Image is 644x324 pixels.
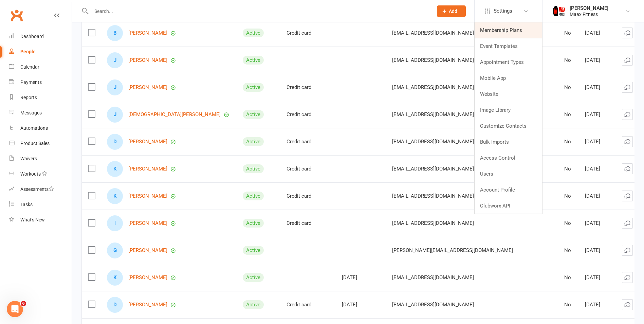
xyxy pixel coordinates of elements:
a: Calendar [9,59,72,75]
div: No [564,193,573,199]
div: [DATE] [585,220,610,226]
div: Active [243,300,264,309]
div: Tasks [20,202,33,207]
div: Active [243,29,264,37]
a: [PERSON_NAME] [128,193,167,199]
div: [DATE] [585,57,610,63]
div: No [564,57,573,63]
div: Active [243,137,264,146]
div: Credit card [287,85,330,90]
div: Workouts [20,171,41,177]
div: luckas [107,215,123,231]
a: Appointment Types [475,54,542,70]
div: Credit card [287,166,330,172]
a: Messages [9,105,72,121]
div: Garrett [107,242,123,258]
a: Clubworx [8,7,25,24]
a: Access Control [475,150,542,166]
button: Add [437,5,466,17]
div: No [564,112,573,118]
div: Juana [107,79,123,95]
span: [EMAIL_ADDRESS][DOMAIN_NAME] [392,135,474,148]
div: Kevin [107,188,123,204]
div: No [564,85,573,90]
a: Image Library [475,102,542,118]
div: [DATE] [342,302,380,308]
div: Active [243,164,264,173]
div: Active [243,110,264,119]
div: No [564,139,573,145]
div: [DATE] [585,193,610,199]
a: [PERSON_NAME] [128,248,167,253]
a: Payments [9,75,72,90]
div: [DATE] [342,275,380,281]
div: People [20,49,36,54]
div: Kelly [107,161,123,177]
a: Tasks [9,197,72,212]
a: Account Profile [475,182,542,198]
a: Mobile App [475,70,542,86]
span: [PERSON_NAME][EMAIL_ADDRESS][DOMAIN_NAME] [392,244,513,257]
div: Active [243,219,264,228]
a: Workouts [9,166,72,182]
div: [PERSON_NAME] [570,5,608,11]
div: Credit card [287,30,330,36]
div: Brandon [107,25,123,41]
div: [DATE] [585,166,610,172]
span: [EMAIL_ADDRESS][DOMAIN_NAME] [392,271,474,284]
div: Danielle [107,134,123,150]
div: Active [243,192,264,200]
span: [EMAIL_ADDRESS][DOMAIN_NAME] [392,26,474,39]
div: No [564,302,573,308]
span: [EMAIL_ADDRESS][DOMAIN_NAME] [392,298,474,311]
div: Reports [20,95,37,100]
a: Website [475,86,542,102]
span: Settings [494,3,512,19]
a: [PERSON_NAME] [128,275,167,281]
div: Juan [107,52,123,68]
span: [EMAIL_ADDRESS][DOMAIN_NAME] [392,81,474,94]
div: Payments [20,79,42,85]
div: No [564,30,573,36]
div: Active [243,246,264,255]
div: Product Sales [20,141,50,146]
a: Event Templates [475,38,542,54]
a: [PERSON_NAME] [128,220,167,226]
div: Assessments [20,186,54,192]
div: No [564,166,573,172]
a: Waivers [9,151,72,166]
a: [DEMOGRAPHIC_DATA][PERSON_NAME] [128,112,221,118]
div: [DATE] [585,112,610,118]
div: Credit card [287,220,330,226]
div: What's New [20,217,45,222]
a: What's New [9,212,72,228]
img: thumb_image1759205071.png [553,4,566,18]
div: Credit card [287,302,330,308]
div: Calendar [20,64,39,70]
span: [EMAIL_ADDRESS][DOMAIN_NAME] [392,108,474,121]
a: Bulk Imports [475,134,542,150]
div: David [107,297,123,313]
div: [DATE] [585,248,610,253]
div: Jesus [107,107,123,123]
span: [EMAIL_ADDRESS][DOMAIN_NAME] [392,54,474,67]
a: People [9,44,72,59]
a: Assessments [9,182,72,197]
a: Clubworx API [475,198,542,214]
div: Dashboard [20,34,44,39]
div: No [564,220,573,226]
a: Dashboard [9,29,72,44]
input: Search... [89,6,428,16]
div: Active [243,83,264,92]
a: [PERSON_NAME] [128,57,167,63]
a: Membership Plans [475,22,542,38]
a: [PERSON_NAME] [128,166,167,172]
div: Maax Fitness [570,11,608,17]
a: [PERSON_NAME] [128,85,167,90]
div: No [564,275,573,281]
span: [EMAIL_ADDRESS][DOMAIN_NAME] [392,190,474,202]
div: Messages [20,110,42,115]
span: [EMAIL_ADDRESS][DOMAIN_NAME] [392,217,474,230]
div: [DATE] [585,30,610,36]
a: Customize Contacts [475,118,542,134]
